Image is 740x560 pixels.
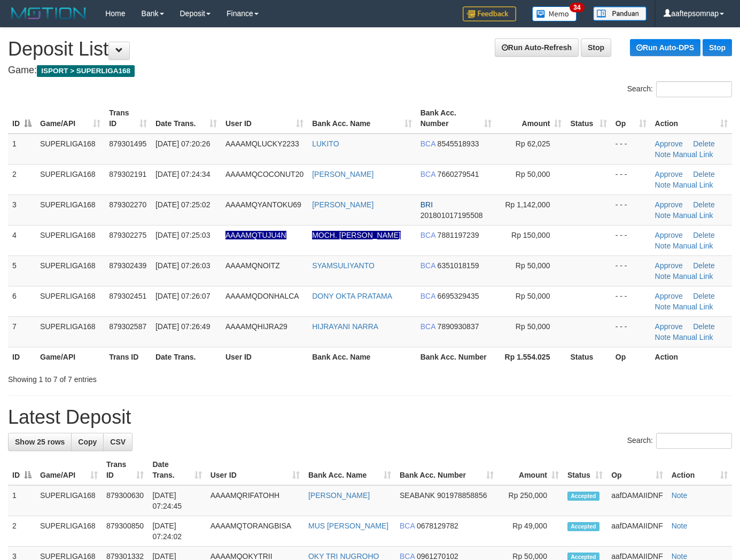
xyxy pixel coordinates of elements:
[438,261,479,270] span: Copy 6351018159 to clipboard
[655,139,683,148] a: Approve
[109,139,146,148] span: 879301495
[593,6,646,21] img: panduan.png
[36,103,105,134] th: Game/API: activate to sort column ascending
[148,485,206,516] td: [DATE] 07:24:45
[312,231,401,239] a: MOCH. [PERSON_NAME]
[105,347,151,367] th: Trans ID
[438,170,479,178] span: Copy 7660279541 to clipboard
[155,231,210,239] span: [DATE] 07:25:03
[607,516,667,547] td: aafDAMAIIDNF
[109,170,146,178] span: 879302191
[102,485,149,516] td: 879300630
[672,522,688,530] a: Note
[438,139,479,148] span: Copy 8545518933 to clipboard
[36,255,105,286] td: SUPERLIGA168
[8,370,300,385] div: Showing 1 to 7 of 7 entries
[221,103,308,134] th: User ID: activate to sort column ascending
[225,200,301,209] span: AAAAMQYANTOKU69
[155,200,210,209] span: [DATE] 07:25:02
[312,322,378,331] a: HIJRAYANI NARRA
[566,347,611,367] th: Status
[611,225,651,255] td: - - -
[155,322,210,331] span: [DATE] 07:26:49
[400,522,415,530] span: BCA
[103,433,133,451] a: CSV
[8,5,89,21] img: MOTION_logo.png
[109,292,146,300] span: 879302451
[511,231,550,239] span: Rp 150,000
[78,438,97,446] span: Copy
[36,164,105,195] td: SUPERLIGA168
[693,170,714,178] a: Delete
[308,103,416,134] th: Bank Acc. Name: activate to sort column ascending
[655,170,683,178] a: Approve
[656,81,732,97] input: Search:
[417,522,458,530] span: Copy 0678129782 to clipboard
[155,139,210,148] span: [DATE] 07:20:26
[655,302,671,311] a: Note
[102,516,149,547] td: 879300850
[225,292,299,300] span: AAAAMQDONHALCA
[630,39,700,56] a: Run Auto-DPS
[312,292,392,300] a: DONY OKTA PRATAMA
[151,103,221,134] th: Date Trans.: activate to sort column ascending
[611,134,651,165] td: - - -
[673,272,713,281] a: Manual Link
[206,516,304,547] td: AAAAMQTORANGBISA
[611,195,651,225] td: - - -
[37,65,135,77] span: ISPORT > SUPERLIGA168
[438,292,479,300] span: Copy 6695329435 to clipboard
[71,433,104,451] a: Copy
[312,200,373,209] a: [PERSON_NAME]
[36,286,105,316] td: SUPERLIGA168
[651,347,732,367] th: Action
[8,286,36,316] td: 6
[693,292,714,300] a: Delete
[8,433,72,451] a: Show 25 rows
[673,150,713,159] a: Manual Link
[420,322,435,331] span: BCA
[611,255,651,286] td: - - -
[36,225,105,255] td: SUPERLIGA168
[655,181,671,189] a: Note
[151,347,221,367] th: Date Trans.
[395,455,498,485] th: Bank Acc. Number: activate to sort column ascending
[225,139,299,148] span: AAAAMQLUCKY2233
[8,164,36,195] td: 2
[655,261,683,270] a: Approve
[8,103,36,134] th: ID: activate to sort column descending
[611,316,651,347] td: - - -
[36,195,105,225] td: SUPERLIGA168
[8,225,36,255] td: 4
[651,103,732,134] th: Action: activate to sort column ascending
[693,322,714,331] a: Delete
[496,103,566,134] th: Amount: activate to sort column ascending
[673,211,713,220] a: Manual Link
[703,39,732,56] a: Stop
[155,170,210,178] span: [DATE] 07:24:34
[627,433,732,449] label: Search:
[693,261,714,270] a: Delete
[8,195,36,225] td: 3
[36,485,102,516] td: SUPERLIGA168
[225,231,286,239] span: Nama rekening ada tanda titik/strip, harap diedit
[36,347,105,367] th: Game/API
[155,261,210,270] span: [DATE] 07:26:03
[8,65,732,76] h4: Game:
[672,491,688,500] a: Note
[496,347,566,367] th: Rp 1.554.025
[516,261,550,270] span: Rp 50,000
[8,485,36,516] td: 1
[36,455,102,485] th: Game/API: activate to sort column ascending
[36,516,102,547] td: SUPERLIGA168
[225,322,287,331] span: AAAAMQHIJRA29
[516,139,550,148] span: Rp 62,025
[416,347,496,367] th: Bank Acc. Number
[109,231,146,239] span: 879302275
[563,455,607,485] th: Status: activate to sort column ascending
[655,322,683,331] a: Approve
[655,242,671,250] a: Note
[304,455,395,485] th: Bank Acc. Name: activate to sort column ascending
[498,455,563,485] th: Amount: activate to sort column ascending
[8,407,732,428] h1: Latest Deposit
